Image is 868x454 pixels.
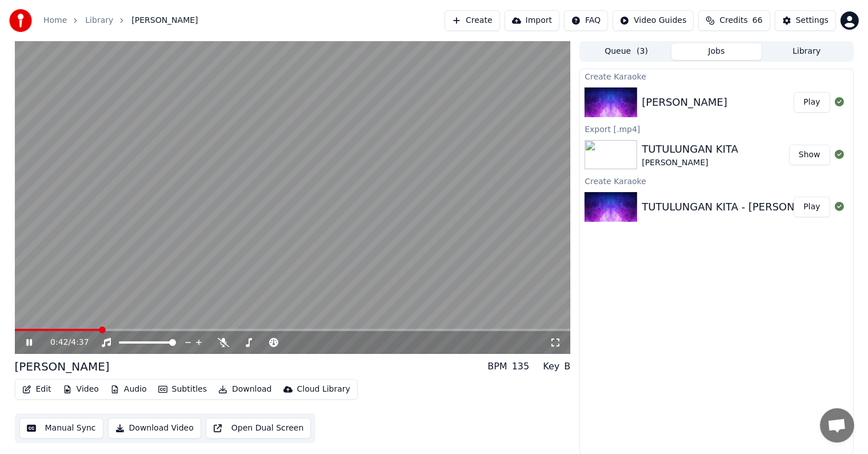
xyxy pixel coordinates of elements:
[775,10,836,31] button: Settings
[753,15,763,26] span: 66
[131,15,198,26] span: [PERSON_NAME]
[108,418,201,439] button: Download Video
[564,360,570,373] div: B
[613,10,694,31] button: Video Guides
[71,337,89,348] span: 4:37
[43,15,67,26] a: Home
[512,360,530,373] div: 135
[206,418,311,439] button: Open Dual Screen
[698,10,770,31] button: Credits66
[789,145,830,165] button: Show
[214,381,277,397] button: Download
[642,141,738,157] div: TUTULUNGAN KITA
[820,408,854,443] div: Open chat
[106,381,151,397] button: Audio
[580,69,853,83] div: Create Karaoke
[58,381,103,397] button: Video
[154,381,211,397] button: Subtitles
[642,157,738,169] div: [PERSON_NAME]
[50,337,78,348] div: /
[794,92,830,113] button: Play
[85,15,113,26] a: Library
[564,10,608,31] button: FAQ
[9,9,32,32] img: youka
[637,46,648,57] span: ( 3 )
[50,337,68,348] span: 0:42
[642,199,834,215] div: TUTULUNGAN KITA - [PERSON_NAME]
[445,10,500,31] button: Create
[719,15,747,26] span: Credits
[671,43,762,60] button: Jobs
[15,359,110,375] div: [PERSON_NAME]
[580,122,853,136] div: Export [.mp4]
[43,15,198,26] nav: breadcrumb
[18,381,56,397] button: Edit
[505,10,559,31] button: Import
[794,197,830,217] button: Play
[580,174,853,188] div: Create Karaoke
[762,43,852,60] button: Library
[543,360,559,373] div: Key
[19,418,103,439] button: Manual Sync
[297,384,350,395] div: Cloud Library
[487,360,507,373] div: BPM
[796,15,829,26] div: Settings
[581,43,671,60] button: Queue
[642,94,727,110] div: [PERSON_NAME]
